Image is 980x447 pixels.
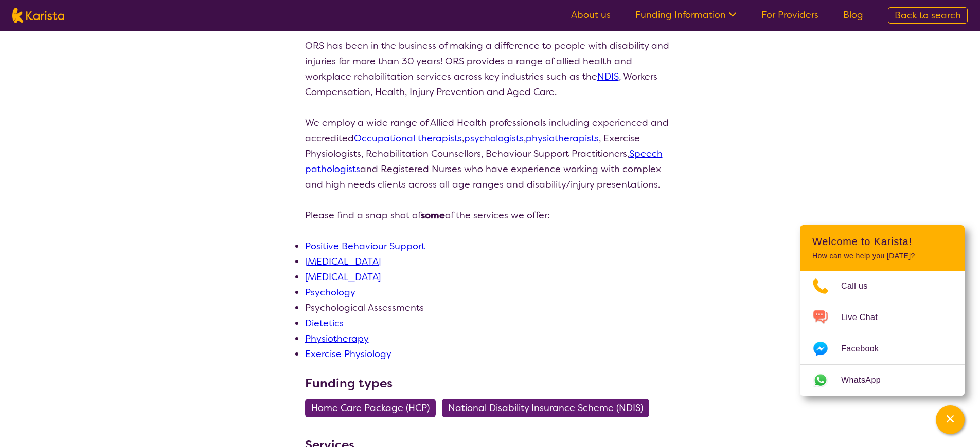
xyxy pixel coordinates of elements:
[526,132,599,144] a: physiotherapists
[571,9,611,21] a: About us
[354,132,462,144] a: Occupational therapists
[305,317,344,329] a: Dietetics
[597,70,619,83] a: NDIS
[305,115,675,192] p: We employ a wide range of Allied Health professionals including experienced and accredited , , , ...
[843,9,863,21] a: Blog
[841,372,893,388] span: WhatsApp
[800,365,965,396] a: Web link opens in a new tab.
[442,402,655,414] a: National Disability Insurance Scheme (NDIS)
[761,9,818,21] a: For Providers
[812,235,952,248] h2: Welcome to Karista!
[800,225,965,396] div: Channel Menu
[305,208,675,223] p: Please find a snap shot of of the services we offer:
[800,271,965,396] ul: Choose channel
[311,399,430,417] span: Home Care Package (HCP)
[464,132,524,144] a: psychologists
[421,209,445,221] strong: some
[448,399,643,417] span: National Disability Insurance Scheme (NDIS)
[305,332,369,345] a: Physiotherapy
[305,255,381,268] a: [MEDICAL_DATA]
[812,252,952,260] p: How can we help you [DATE]?
[888,7,968,24] a: Back to search
[305,374,675,393] h3: Funding types
[841,341,891,357] span: Facebook
[305,402,442,414] a: Home Care Package (HCP)
[841,310,890,325] span: Live Chat
[305,286,355,299] a: Psychology
[305,300,675,315] li: Psychological Assessments
[12,8,64,23] img: Karista logo
[305,240,425,252] a: Positive Behaviour Support
[305,38,675,100] p: ORS has been in the business of making a difference to people with disability and injuries for mo...
[936,405,965,434] button: Channel Menu
[305,271,381,283] a: [MEDICAL_DATA]
[895,9,961,22] span: Back to search
[841,278,880,294] span: Call us
[635,9,737,21] a: Funding Information
[305,348,391,360] a: Exercise Physiology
